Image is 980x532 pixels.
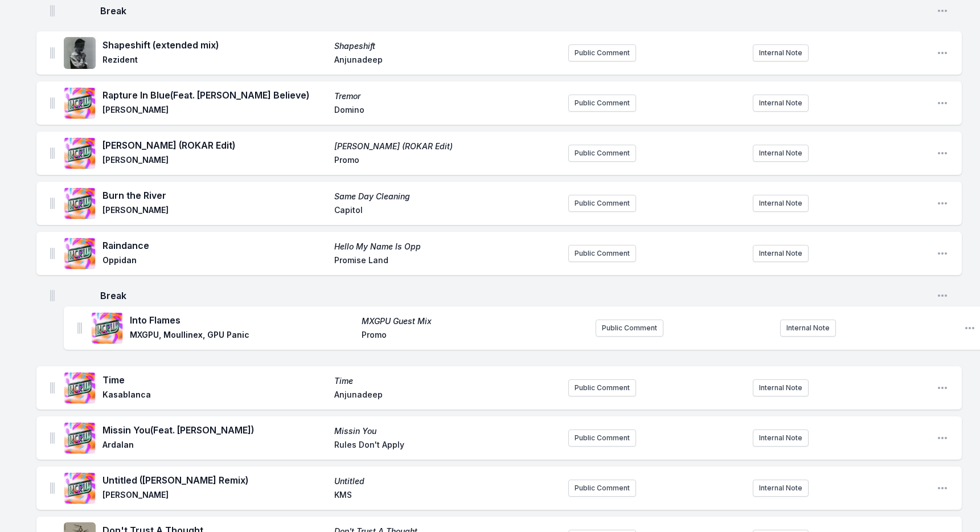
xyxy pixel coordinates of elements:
button: Open playlist item options [937,97,948,109]
span: Kasablanca [102,389,327,403]
span: Promo [334,154,559,168]
span: Break [100,289,928,302]
span: Tremor [334,91,559,102]
button: Open playlist item options [937,382,948,394]
button: Public Comment [568,379,636,396]
button: Open playlist item options [937,482,948,494]
img: Tremor [64,87,96,119]
span: [PERSON_NAME] [102,204,327,218]
button: Internal Note [753,429,809,447]
button: Open playlist item options [937,5,948,17]
button: Internal Note [753,480,809,497]
button: Public Comment [568,44,636,62]
button: Public Comment [568,195,636,212]
span: Oppidan [102,255,327,268]
span: [PERSON_NAME] [102,104,327,118]
span: Rules Don't Apply [334,439,559,453]
img: Untitled [64,472,96,504]
button: Internal Note [753,44,809,62]
span: Untitled ([PERSON_NAME] Remix) [102,473,327,487]
img: Time [64,372,96,404]
button: Public Comment [568,145,636,162]
button: Public Comment [568,95,636,112]
span: KMS [334,489,559,503]
span: Same Day Cleaning [334,191,559,202]
button: Internal Note [753,379,809,396]
span: [PERSON_NAME] [102,489,327,503]
button: Internal Note [753,195,809,212]
span: Missin You (Feat. [PERSON_NAME]) [102,423,327,437]
img: Hello My Name Is Opp [64,238,96,269]
button: Internal Note [753,245,809,262]
button: Open playlist item options [937,432,948,444]
span: Raindance [102,239,327,252]
button: Public Comment [568,429,636,447]
button: Open playlist item options [937,47,948,59]
span: [PERSON_NAME] [102,154,327,168]
span: Break [100,4,928,18]
span: Missin You [334,425,559,437]
span: Ardalan [102,439,327,453]
button: Internal Note [753,95,809,112]
span: Rezident [102,54,327,68]
span: Domino [334,104,559,118]
button: Open playlist item options [937,290,948,301]
button: Internal Note [753,145,809,162]
button: Open playlist item options [937,198,948,209]
button: Public Comment [568,480,636,497]
span: Time [102,373,327,387]
span: Rapture In Blue (Feat. [PERSON_NAME] Believe) [102,88,327,102]
span: Hello My Name Is Opp [334,241,559,252]
button: Public Comment [568,245,636,262]
span: Promise Land [334,255,559,268]
img: Hyph Mngo (ROKAR Edit) [64,137,96,169]
span: [PERSON_NAME] (ROKAR Edit) [334,141,559,152]
span: Time [334,375,559,387]
span: Anjunadeep [334,389,559,403]
span: [PERSON_NAME] (ROKAR Edit) [102,138,327,152]
span: Shapeshift (extended mix) [102,38,327,52]
button: Open playlist item options [937,248,948,259]
span: Shapeshift [334,40,559,52]
span: Burn the River [102,189,327,202]
span: Anjunadeep [334,54,559,68]
span: Capitol [334,204,559,218]
button: Open playlist item options [937,148,948,159]
span: Untitled [334,476,559,487]
img: Missin You [64,422,96,454]
img: Same Day Cleaning [64,187,96,219]
img: Shapeshift [64,37,96,69]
